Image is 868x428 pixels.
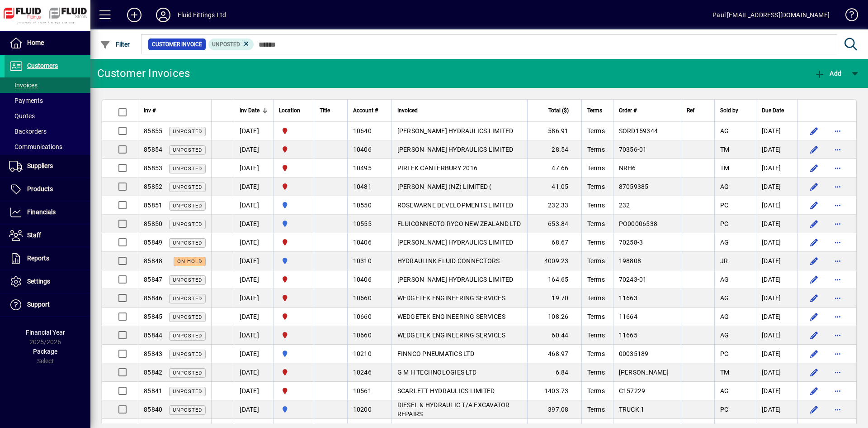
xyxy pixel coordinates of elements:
[234,400,273,419] td: [DATE]
[173,221,202,227] span: Unposted
[720,202,729,209] span: PC
[720,106,738,115] span: Sold by
[27,301,50,308] span: Support
[830,124,845,138] button: More options
[152,40,202,49] span: Customer Invoice
[234,196,273,215] td: [DATE]
[26,329,65,336] span: Financial Year
[807,124,821,138] button: Edit
[720,350,729,357] span: PC
[9,82,38,89] span: Invoices
[587,220,605,227] span: Terms
[173,389,202,394] span: Unposted
[178,8,226,22] div: Fluid Fittings Ltd
[9,97,43,104] span: Payments
[527,326,581,345] td: 60.44
[144,106,206,115] div: Inv #
[279,219,308,229] span: AUCKLAND
[279,293,308,303] span: FLUID FITTINGS CHRISTCHURCH
[527,345,581,363] td: 468.97
[587,183,605,190] span: Terms
[807,235,821,250] button: Edit
[830,346,845,361] button: More options
[234,270,273,289] td: [DATE]
[830,235,845,250] button: More options
[587,350,605,357] span: Terms
[397,332,505,339] span: WEDGETEK ENGINEERING SERVICES
[807,384,821,398] button: Edit
[720,183,729,190] span: AG
[144,332,162,339] span: 85844
[353,387,372,394] span: 10561
[144,313,162,320] span: 85845
[173,351,202,357] span: Unposted
[279,256,308,266] span: AUCKLAND
[5,32,90,54] a: Home
[756,289,797,308] td: [DATE]
[173,240,202,246] span: Unposted
[397,239,514,246] span: [PERSON_NAME] HYDRAULICS LIMITED
[830,142,845,157] button: More options
[830,216,845,231] button: More options
[619,350,649,357] span: 00035189
[397,127,514,135] span: [PERSON_NAME] HYDRAULICS LIMITED
[527,363,581,382] td: 6.84
[27,62,58,69] span: Customers
[353,294,372,302] span: 10660
[173,333,202,339] span: Unposted
[619,406,645,413] span: TRUCK 1
[27,278,50,285] span: Settings
[144,257,162,264] span: 85848
[353,202,372,209] span: 10550
[712,8,830,22] div: Paul [EMAIL_ADDRESS][DOMAIN_NAME]
[173,407,202,413] span: Unposted
[830,179,845,194] button: More options
[587,127,605,135] span: Terms
[353,106,386,115] div: Account #
[5,224,90,247] a: Staff
[807,179,821,194] button: Edit
[234,140,273,159] td: [DATE]
[527,159,581,178] td: 47.66
[234,308,273,326] td: [DATE]
[177,259,202,264] span: On hold
[120,7,149,23] button: Add
[839,2,857,31] a: Knowledge Base
[807,161,821,175] button: Edit
[397,106,418,115] span: Invoiced
[397,350,474,357] span: FINNCO PNEUMATICS LTD
[33,348,57,355] span: Package
[98,36,132,53] button: Filter
[807,216,821,231] button: Edit
[9,128,47,135] span: Backorders
[830,309,845,324] button: More options
[527,233,581,252] td: 68.67
[144,146,162,153] span: 85854
[240,106,268,115] div: Inv Date
[234,289,273,308] td: [DATE]
[279,312,308,322] span: FLUID FITTINGS CHRISTCHURCH
[279,126,308,136] span: FLUID FITTINGS CHRISTCHURCH
[527,215,581,233] td: 653.84
[587,406,605,413] span: Terms
[212,41,240,48] span: Unposted
[756,122,797,140] td: [DATE]
[720,164,730,172] span: TM
[807,291,821,305] button: Edit
[353,257,372,264] span: 10310
[756,252,797,270] td: [DATE]
[756,196,797,215] td: [DATE]
[619,183,649,190] span: 87059385
[533,106,577,115] div: Total ($)
[27,208,56,216] span: Financials
[619,332,637,339] span: 11665
[5,139,90,154] a: Communications
[234,233,273,252] td: [DATE]
[807,346,821,361] button: Edit
[144,183,162,190] span: 85852
[9,143,62,150] span: Communications
[397,387,495,394] span: SCARLETT HYDRAULICS LIMITED
[208,38,254,50] mat-chip: Customer Invoice Status: Unposted
[830,384,845,398] button: More options
[9,112,35,120] span: Quotes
